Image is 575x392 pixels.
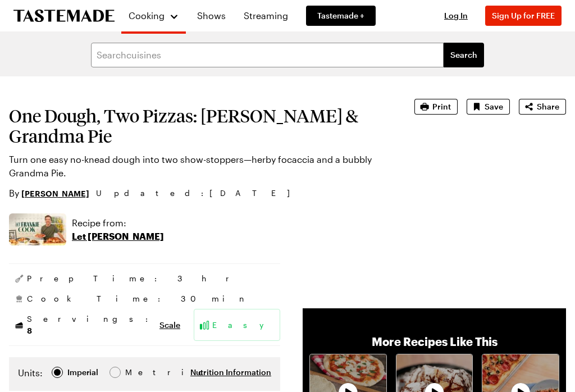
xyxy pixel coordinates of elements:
[317,10,364,21] span: Tastemade +
[72,216,164,243] a: Recipe from:Let [PERSON_NAME]
[537,101,559,112] span: Share
[492,11,555,20] span: Sign Up for FREE
[72,230,164,243] p: Let [PERSON_NAME]
[129,10,165,21] span: Cooking
[372,334,498,349] p: More Recipes Like This
[450,49,477,61] span: Search
[72,216,164,230] p: Recipe from:
[125,366,150,379] span: Metric
[27,325,32,335] span: 8
[306,6,376,26] a: Tastemade +
[13,10,115,22] a: To Tastemade Home Page
[128,4,179,27] button: Cooking
[96,187,301,199] span: Updated : [DATE]
[9,106,383,146] h1: One Dough, Two Pizzas: [PERSON_NAME] & Grandma Pie
[190,367,271,378] button: Nutrition Information
[27,293,248,304] span: Cook Time: 30 min
[125,366,149,379] div: Metric
[159,320,180,331] button: Scale
[467,99,510,115] button: Save recipe
[9,186,89,200] p: By
[485,6,562,26] button: Sign Up for FREE
[432,101,451,112] span: Print
[414,99,458,115] button: Print
[444,11,468,20] span: Log In
[519,99,566,115] button: Share
[485,101,503,112] span: Save
[433,10,478,21] button: Log In
[21,187,89,199] a: [PERSON_NAME]
[27,313,154,336] span: Servings:
[67,366,98,379] div: Imperial
[212,320,275,331] span: Easy
[9,153,383,180] p: Turn one easy no-knead dough into two show-stoppers—herby focaccia and a bubbly Grandma Pie.
[18,366,149,382] div: Imperial Metric
[444,43,484,67] button: filters
[9,213,66,245] img: Show where recipe is used
[18,366,43,380] label: Units:
[27,273,240,284] span: Prep Time: 3 hr
[67,366,99,379] span: Imperial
